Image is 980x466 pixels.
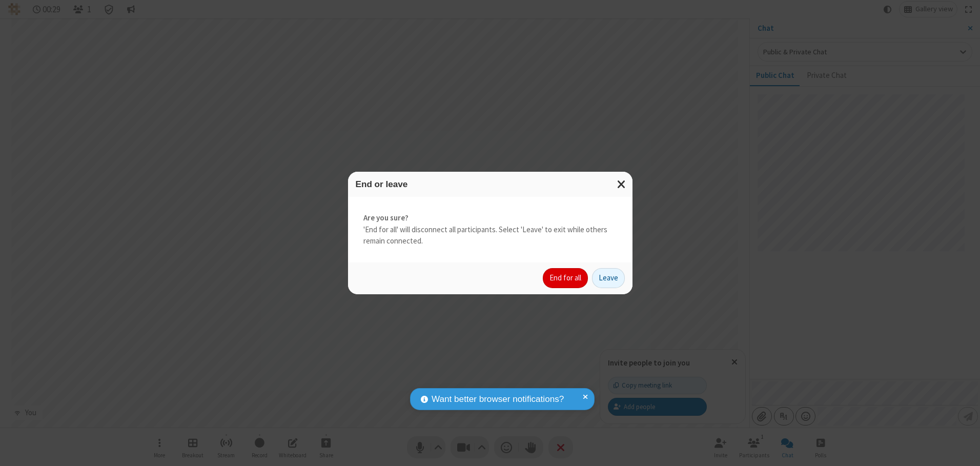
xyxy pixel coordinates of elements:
strong: Are you sure? [363,212,617,224]
button: Leave [592,268,625,289]
button: Close modal [611,172,632,197]
button: End for all [543,268,588,289]
span: Want better browser notifications? [432,393,564,406]
div: 'End for all' will disconnect all participants. Select 'Leave' to exit while others remain connec... [348,197,632,262]
h3: End or leave [356,179,625,189]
